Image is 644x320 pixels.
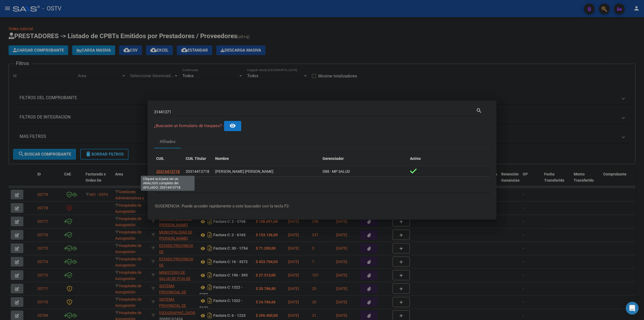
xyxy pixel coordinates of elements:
[186,169,209,174] span: 20314413718
[476,107,482,113] mat-icon: search
[320,153,408,164] datatable-header-cell: Gerenciador
[154,179,490,192] div: 1 total
[213,153,320,164] datatable-header-cell: Nombre
[323,156,344,161] span: Gerenciador
[626,302,639,315] div: Open Intercom Messenger
[156,156,164,161] span: CUIL
[323,169,350,174] span: D88 - MP SALUD
[229,123,236,129] mat-icon: remove_red_eye
[184,153,213,164] datatable-header-cell: CUIL Titular
[154,153,184,164] datatable-header-cell: CUIL
[156,169,180,174] span: 20314413718
[215,156,229,161] span: Nombre
[160,139,175,145] div: Afiliados
[154,123,224,128] span: ¿Buscaste un formulario de traspaso? -
[154,203,490,209] p: -SUGERENCIA: Puede acceder rapidamente a este buscador con la tecla F2-
[215,168,318,175] div: [PERSON_NAME] [PERSON_NAME]
[408,153,490,164] datatable-header-cell: Activo
[186,156,206,161] span: CUIL Titular
[410,156,421,161] span: Activo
